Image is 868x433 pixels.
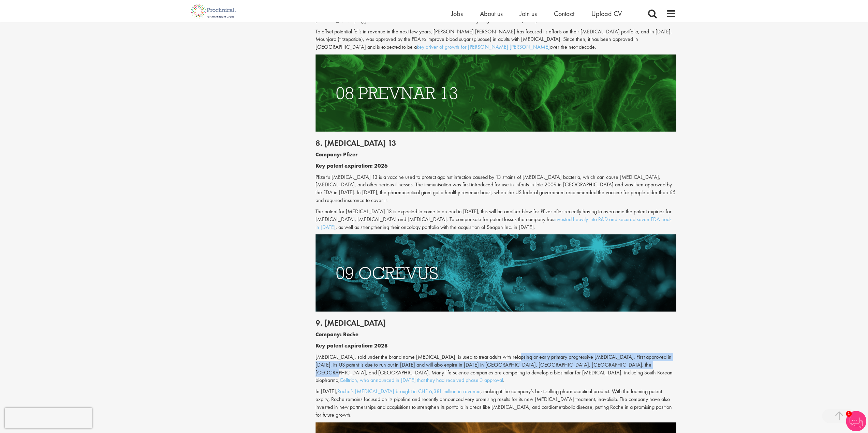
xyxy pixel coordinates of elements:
a: invested heavily into R&D and secured seven FDA nods in [DATE] [315,216,672,231]
b: Key patent expiration: 2028 [315,342,388,349]
p: [MEDICAL_DATA], sold under the brand name [MEDICAL_DATA], is used to treat adults with relapsing ... [315,353,676,384]
b: Key patent expiration: 2026 [315,162,388,169]
a: Jobs [451,9,463,18]
a: key driver of growth for [PERSON_NAME] [PERSON_NAME] [417,43,550,50]
h2: 9. [MEDICAL_DATA] [315,319,676,327]
h2: 8. [MEDICAL_DATA] 13 [315,139,676,148]
a: Celltrion, who announced in [DATE] that they had received phase 3 approval [340,376,503,384]
iframe: reCAPTCHA [5,408,92,428]
p: To offset potential falls in revenue in the next few years, [PERSON_NAME] [PERSON_NAME] has focus... [315,28,676,51]
a: Contact [554,9,574,18]
b: Company: Roche [315,331,358,338]
span: 1 [846,411,852,417]
img: Drugs with patents due to expire Prevnar 13 [315,55,676,132]
a: Roche’s [MEDICAL_DATA] brought in CHF 6,381 million in revenue [337,388,481,395]
p: In [DATE], , making it the company’s best-selling pharmaceutical product. With the looming patent... [315,388,676,419]
img: Drugs with patents due to expire Ocrevus [315,234,676,311]
img: Chatbot [846,411,866,431]
b: Company: Pfizer [315,151,358,158]
p: The patent for [MEDICAL_DATA] 13 is expected to come to an end in [DATE], this will be another bl... [315,208,676,231]
a: Upload CV [591,9,622,18]
a: About us [480,9,503,18]
p: Pfizer’s [MEDICAL_DATA] 13 is a vaccine used to protect against infection caused by 13 strains of... [315,173,676,204]
a: Join us [520,9,537,18]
